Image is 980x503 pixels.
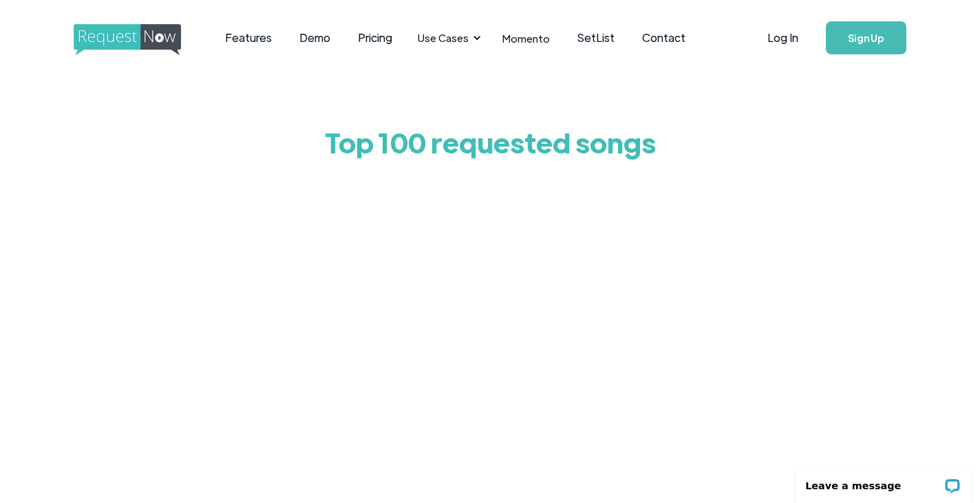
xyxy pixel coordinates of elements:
[787,460,980,503] iframe: LiveChat chat widget
[409,17,485,59] div: Use Cases
[74,24,206,56] img: requestnow logo
[344,17,406,59] a: Pricing
[418,30,469,45] div: Use Cases
[489,18,564,58] a: Momento
[167,114,813,169] h1: Top 100 requested songs
[826,21,906,54] a: Sign Up
[754,14,812,62] a: Log In
[628,17,699,59] a: Contact
[286,17,344,59] a: Demo
[74,24,177,52] a: home
[211,17,286,59] a: Features
[564,17,628,59] a: SetList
